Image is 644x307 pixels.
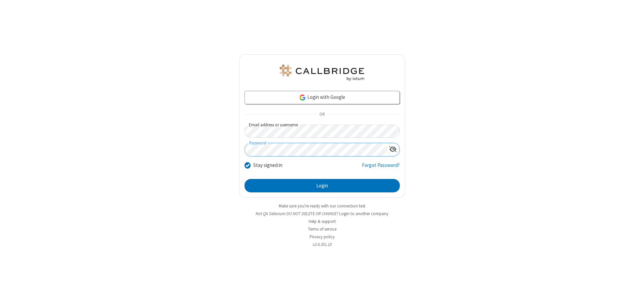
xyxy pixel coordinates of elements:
a: Forgot Password? [362,162,400,174]
a: Login with Google [245,91,400,104]
img: QA Selenium DO NOT DELETE OR CHANGE [278,65,366,81]
li: Not QA Selenium DO NOT DELETE OR CHANGE? [239,210,405,217]
div: Show password [386,143,399,156]
label: Stay signed in [253,162,282,169]
button: Login [245,179,400,192]
span: OR [317,110,327,119]
a: Privacy policy [310,234,335,240]
input: Email address or username [245,125,400,138]
img: google-icon.png [299,94,306,101]
button: Login to another company [339,210,388,217]
a: Help & support [309,219,336,224]
a: Make sure you're ready with our connection test [279,203,365,209]
a: Terms of service [308,226,336,232]
li: v2.6.351.10 [239,241,405,248]
input: Password [245,143,386,156]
